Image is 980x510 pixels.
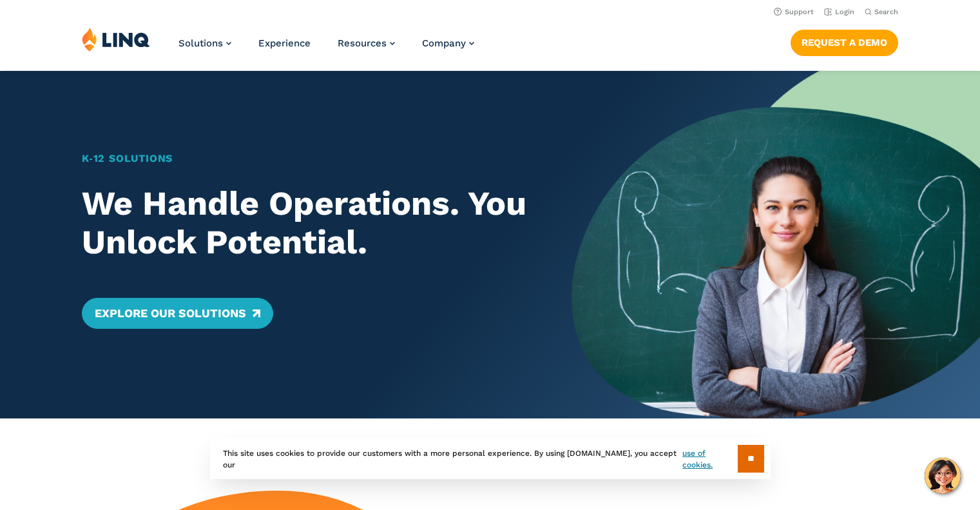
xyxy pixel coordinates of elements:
a: Login [824,8,854,16]
button: Hello, have a question? Let’s chat. [925,458,961,494]
h1: K‑12 Solutions [82,151,532,166]
div: This site uses cookies to provide our customers with a more personal experience. By using [DOMAIN... [210,438,771,479]
a: Explore Our Solutions [82,298,273,329]
a: use of cookies. [682,447,737,471]
a: Company [422,37,474,49]
span: Company [422,37,466,49]
h2: We Handle Operations. You Unlock Potential. [82,184,532,262]
a: Solutions [178,37,231,49]
span: Resources [338,37,387,49]
img: LINQ | K‑12 Software [82,27,150,52]
a: Support [774,8,814,16]
a: Request a Demo [791,30,898,55]
nav: Button Navigation [791,27,898,55]
nav: Primary Navigation [178,27,474,70]
a: Resources [338,37,395,49]
a: Experience [258,37,311,49]
button: Open Search Bar [865,7,898,17]
span: Search [874,8,898,16]
span: Solutions [178,37,223,49]
img: Home Banner [572,71,980,418]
